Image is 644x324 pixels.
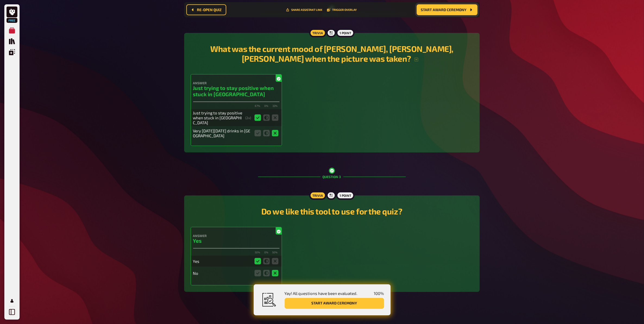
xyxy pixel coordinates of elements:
h3: Just trying to stay positive when stuck in [GEOGRAPHIC_DATA] [193,85,279,97]
h4: Answer [193,81,279,85]
button: Share this URL with assistants who may help you with evaluating. [286,8,323,11]
small: 50 % [272,251,278,255]
div: No [193,271,251,276]
button: Trigger Overlay [327,8,357,11]
button: Re-open Quiz [186,4,226,15]
h2: What was the current mood of [PERSON_NAME], [PERSON_NAME], [PERSON_NAME] when the picture was taken? [191,44,473,63]
div: Question 3 [258,161,406,192]
button: Start award ceremony [285,298,384,309]
div: Trivia [309,29,326,37]
button: Start award ceremony [417,4,477,15]
small: 0 % [263,104,270,108]
a: Quiz Library [7,36,17,47]
small: 33 % [272,104,278,108]
small: 0 % [263,251,270,255]
span: Yay! All questions have been evaluated. [285,291,357,296]
span: 100 % [374,291,384,296]
small: 67 % [255,104,261,108]
span: Re-open Quiz [197,8,222,12]
h3: Yes [193,238,279,244]
h2: Do we like this tool to use for the quiz? [191,206,473,216]
span: Start award ceremony [421,8,467,12]
div: ( 2 x) [246,116,251,120]
a: My Account [7,295,17,306]
a: Overlays [7,47,17,58]
div: Just trying to stay positive when stuck in [GEOGRAPHIC_DATA] [193,110,243,125]
div: Yes [193,259,251,264]
span: Free [7,19,17,22]
div: 1 point [336,29,354,37]
a: My Quizzes [7,25,17,36]
div: Very [DATE][DATE] drinks in [GEOGRAPHIC_DATA] [193,128,251,138]
h4: Answer [193,234,279,238]
small: 50 % [255,251,261,255]
div: Trivia [309,191,326,200]
div: 1 point [336,191,354,200]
